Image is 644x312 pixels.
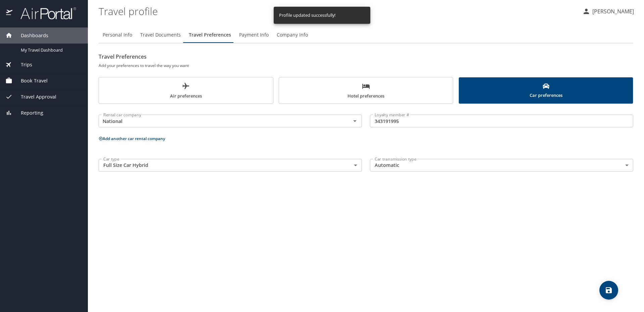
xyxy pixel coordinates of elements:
span: Reporting [12,109,43,117]
span: Air preferences [103,82,269,100]
div: Automatic [370,159,633,172]
span: Dashboards [12,32,48,39]
input: Select a rental car company [101,117,340,125]
span: Trips [12,61,32,68]
h1: Travel profile [99,1,577,21]
img: icon-airportal.png [6,7,13,20]
h6: Add your preferences to travel the way you want [99,62,633,69]
div: Profile [99,27,633,43]
h2: Travel Preferences [99,51,633,62]
span: Hotel preferences [283,82,449,100]
span: My Travel Dashboard [21,47,80,53]
div: scrollable force tabs example [99,77,633,104]
p: [PERSON_NAME] [590,7,634,15]
img: airportal-logo.png [13,7,76,20]
button: Open [350,116,360,126]
span: Travel Approval [12,93,56,101]
div: Profile updated successfully! [279,9,335,22]
button: [PERSON_NAME] [580,5,637,17]
span: Book Travel [12,77,48,84]
span: Car preferences [463,83,629,99]
div: Full Size Car Hybrid [99,159,362,172]
span: Personal Info [103,31,132,39]
span: Travel Preferences [189,31,231,39]
span: Travel Documents [140,31,181,39]
button: save [599,281,618,300]
span: Payment Info [239,31,269,39]
span: Company Info [277,31,308,39]
button: Add another car rental company [99,136,165,141]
